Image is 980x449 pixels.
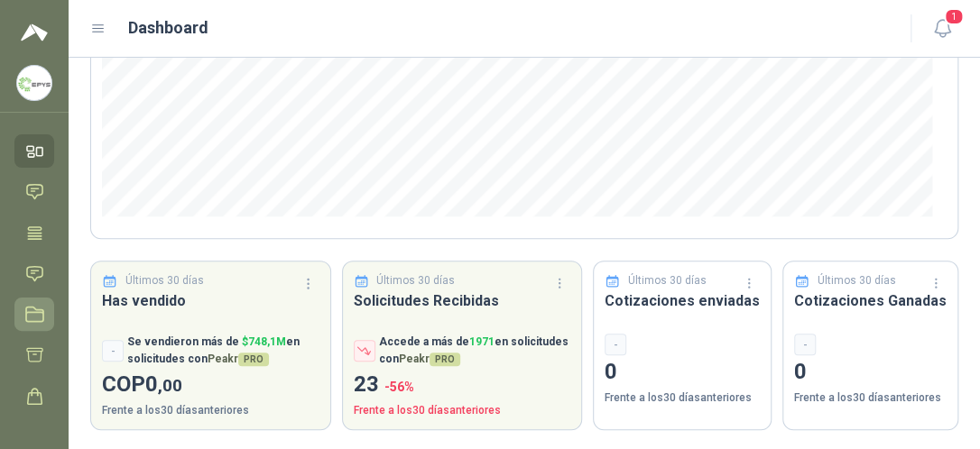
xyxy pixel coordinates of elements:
p: Últimos 30 días [628,272,707,289]
p: Se vendieron más de en solicitudes con [127,334,319,368]
h3: Cotizaciones Ganadas [794,289,947,312]
p: Últimos 30 días [818,272,896,289]
div: - [605,334,626,355]
p: Frente a los 30 días anteriores [794,389,947,407]
p: Frente a los 30 días anteriores [102,402,319,419]
p: 0 [794,355,947,389]
p: Frente a los 30 días anteriores [354,402,571,419]
span: 1971 [469,335,495,348]
span: 1 [944,8,964,25]
p: 23 [354,368,571,402]
span: PRO [430,353,460,366]
span: Peakr [399,353,460,365]
img: Logo peakr [21,22,48,43]
h3: Has vendido [102,289,319,312]
h1: Dashboard [128,15,208,41]
p: Accede a más de en solicitudes con [379,334,571,368]
span: ,00 [158,375,182,396]
p: 0 [605,355,760,389]
h3: Solicitudes Recibidas [354,289,571,312]
span: PRO [238,353,269,366]
h3: Cotizaciones enviadas [605,289,760,312]
p: Últimos 30 días [125,272,204,289]
img: Company Logo [17,66,51,100]
div: - [102,340,124,362]
button: 1 [926,13,958,45]
span: 0 [145,371,182,397]
p: Últimos 30 días [376,272,455,289]
span: -56 % [384,380,414,394]
span: Peakr [208,353,269,365]
p: COP [102,368,319,402]
div: - [794,334,816,355]
span: $ 748,1M [242,335,286,348]
p: Frente a los 30 días anteriores [605,389,760,407]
